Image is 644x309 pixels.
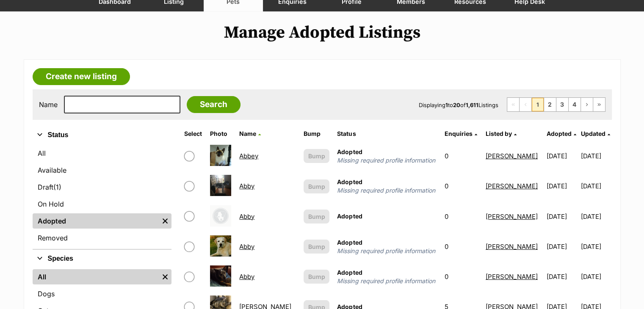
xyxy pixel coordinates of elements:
span: translation missing: en.admin.listings.index.attributes.enquiries [445,130,473,137]
a: Abby [239,212,254,221]
button: Bump [304,270,329,284]
td: 0 [441,202,481,231]
span: Bump [308,212,325,221]
th: Select [181,127,206,141]
td: [DATE] [543,232,580,261]
img: Abby [210,265,231,287]
span: Listed by [486,130,512,137]
td: [DATE] [543,202,580,231]
strong: 20 [453,102,460,108]
button: Bump [304,179,329,193]
span: Updated [581,130,605,137]
span: Adopted [337,178,362,185]
a: Create new listing [33,68,130,85]
a: All [33,146,171,161]
span: Missing required profile information [337,186,437,195]
td: [DATE] [581,202,611,231]
img: Abbey [210,145,231,166]
a: Remove filter [159,269,171,284]
span: Adopted [337,239,362,246]
a: Adopted [547,130,576,137]
td: [DATE] [543,171,580,201]
img: Abby [210,235,231,257]
a: Available [33,163,171,178]
span: Displaying to of Listings [419,102,498,108]
label: Name [39,101,58,108]
a: Listed by [486,130,517,137]
a: Last page [593,98,605,111]
a: All [33,269,159,284]
img: Abby [210,175,231,196]
a: Name [239,130,261,137]
a: [PERSON_NAME] [486,212,538,221]
td: [DATE] [581,171,611,201]
a: [PERSON_NAME] [486,243,538,251]
span: Adopted [337,148,362,155]
a: Updated [581,130,610,137]
span: Adopted [337,212,362,220]
strong: 1 [445,102,448,108]
td: 0 [441,232,481,261]
td: 0 [441,262,481,291]
div: Status [33,144,171,249]
span: (1) [53,182,61,192]
button: Species [33,253,171,264]
img: Abby [210,205,231,226]
a: Page 2 [544,98,556,111]
span: Bump [308,152,325,160]
th: Photo [207,127,235,141]
td: [DATE] [543,141,580,171]
span: First page [507,98,519,111]
nav: Pagination [507,97,605,112]
a: Abbey [239,152,258,160]
span: Adopted [337,269,362,276]
th: Bump [300,127,333,141]
td: 0 [441,141,481,171]
a: Abby [239,243,254,251]
td: [DATE] [543,262,580,291]
a: Enquiries [445,130,477,137]
a: On Hold [33,196,171,212]
a: [PERSON_NAME] [486,152,538,160]
button: Bump [304,210,329,223]
span: Page 1 [532,98,544,111]
a: Next page [581,98,593,111]
strong: 1,611 [466,102,478,108]
span: Bump [308,182,325,191]
span: Missing required profile information [337,277,437,285]
a: [PERSON_NAME] [486,182,538,190]
span: Name [239,130,256,137]
a: Adopted [33,213,159,229]
span: Previous page [520,98,531,111]
a: Page 3 [556,98,568,111]
a: Abby [239,273,254,281]
span: Adopted [547,130,572,137]
input: Search [187,96,240,113]
button: Bump [304,149,329,163]
span: Missing required profile information [337,247,437,255]
a: Removed [33,230,171,246]
span: Bump [308,242,325,251]
a: Remove filter [159,213,171,229]
a: Draft [33,179,171,195]
td: [DATE] [581,141,611,171]
a: Dogs [33,286,171,301]
td: [DATE] [581,262,611,291]
td: [DATE] [581,232,611,261]
button: Bump [304,240,329,254]
th: Status [334,127,440,141]
td: 0 [441,171,481,201]
a: [PERSON_NAME] [486,273,538,281]
span: Missing required profile information [337,156,437,165]
a: Abby [239,182,254,190]
button: Status [33,130,171,141]
span: Bump [308,272,325,281]
a: Page 4 [569,98,580,111]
